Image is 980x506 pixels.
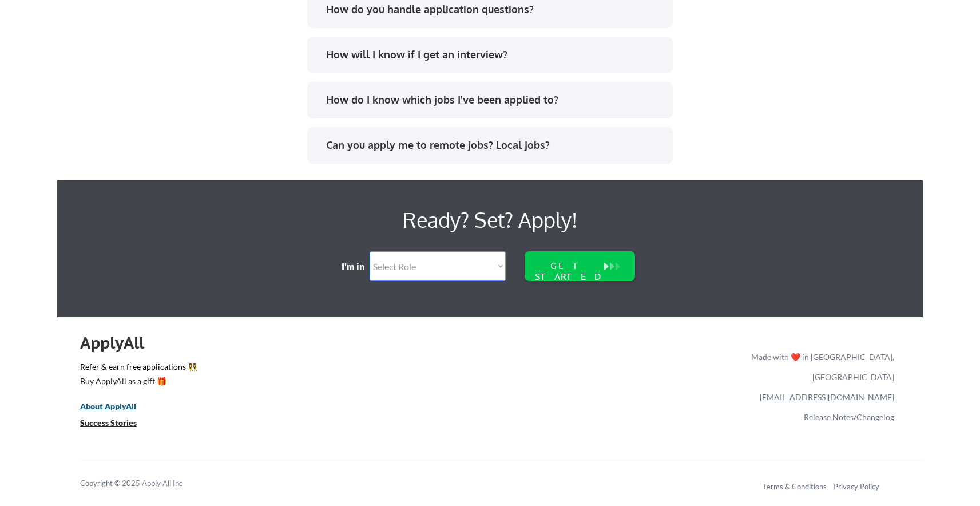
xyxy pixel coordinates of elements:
[80,400,152,414] a: About ApplyAll
[80,377,195,385] div: Buy ApplyAll as a gift 🎁
[217,203,763,236] div: Ready? Set? Apply!
[342,260,372,273] div: I'm in
[326,48,662,62] div: How will I know if I get an interview?
[804,412,894,422] a: Release Notes/Changelog
[80,417,152,431] a: Success Stories
[760,392,894,402] a: [EMAIL_ADDRESS][DOMAIN_NAME]
[747,347,894,387] div: Made with ❤️ in [GEOGRAPHIC_DATA], [GEOGRAPHIC_DATA]
[326,2,662,17] div: How do you handle application questions?
[80,478,212,489] div: Copyright © 2025 Apply All Inc
[326,138,662,152] div: Can you apply me to remote jobs? Local jobs?
[80,363,512,375] a: Refer & earn free applications 👯‍♀️
[326,93,662,107] div: How do I know which jobs I've been applied to?
[763,482,827,491] a: Terms & Conditions
[80,333,157,353] div: ApplyAll
[532,260,605,282] div: GET STARTED
[80,401,136,411] u: About ApplyAll
[80,418,137,428] u: Success Stories
[834,482,879,491] a: Privacy Policy
[80,375,195,389] a: Buy ApplyAll as a gift 🎁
